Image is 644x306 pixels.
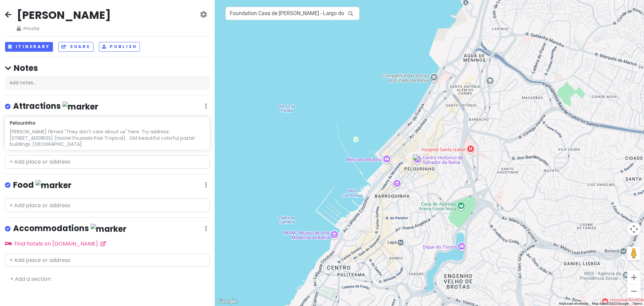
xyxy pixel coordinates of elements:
[216,297,238,306] img: Google
[627,222,641,236] button: Map camera controls
[633,302,642,305] a: Terms (opens in new tab)
[91,224,126,234] img: marker
[17,25,111,32] span: Private
[62,101,98,112] img: marker
[225,7,360,20] input: Search a place
[627,271,641,284] button: Zoom in
[5,199,210,212] input: + Add place or address
[10,129,205,147] div: [PERSON_NAME] filmed "They don't care about us" here. Try address: [STREET_ADDRESS] (Hostel Pousa...
[58,42,93,52] button: Share
[5,63,210,73] h4: Notes
[5,155,210,169] input: + Add place or address
[5,254,210,267] input: + Add place or address
[36,180,71,190] img: marker
[5,240,106,248] a: Find hotels on [DOMAIN_NAME]
[216,297,238,306] a: Open this area in Google Maps (opens a new window)
[99,42,140,52] button: Publish
[17,8,111,22] h2: [PERSON_NAME]
[13,180,71,191] h4: Food
[592,302,629,305] span: Map data ©2025 Google
[10,120,36,126] h6: Pelourinho
[627,285,641,298] button: Zoom out
[13,101,98,112] h4: Attractions
[627,247,641,260] button: Drag Pegman onto the map to open Street View
[13,223,126,234] h4: Accommodations
[410,151,430,172] div: Pelourinho
[10,275,51,283] a: + Add a section
[5,42,53,52] button: Itinerary
[559,301,588,306] button: Keyboard shortcuts
[5,76,210,90] div: Add notes...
